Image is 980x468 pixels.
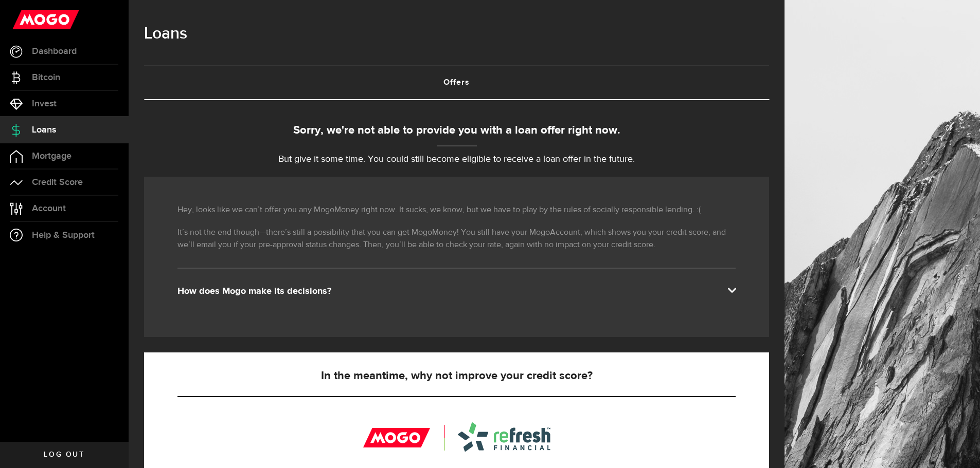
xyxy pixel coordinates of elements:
span: Account [32,204,66,213]
h1: Loans [144,21,769,47]
span: Mortgage [32,152,72,161]
span: Credit Score [32,178,83,187]
iframe: LiveChat chat widget [937,425,980,468]
div: Sorry, we're not able to provide you with a loan offer right now. [144,122,769,139]
a: Offers [144,66,769,99]
div: How does Mogo make its decisions? [177,285,736,297]
p: It’s not the end though—there’s still a possibility that you can get MogoMoney! You still have yo... [177,227,736,251]
span: Invest [32,99,57,108]
span: Dashboard [32,47,77,56]
p: But give it some time. You could still become eligible to receive a loan offer in the future. [144,153,769,166]
span: Log out [44,451,84,458]
ul: Tabs Navigation [144,65,769,100]
span: Bitcoin [32,73,60,82]
h5: In the meantime, why not improve your credit score? [177,370,736,382]
span: Loans [32,125,56,135]
p: Hey, looks like we can’t offer you any MogoMoney right now. It sucks, we know, but we have to pla... [177,204,736,216]
span: Help & Support [32,231,95,240]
